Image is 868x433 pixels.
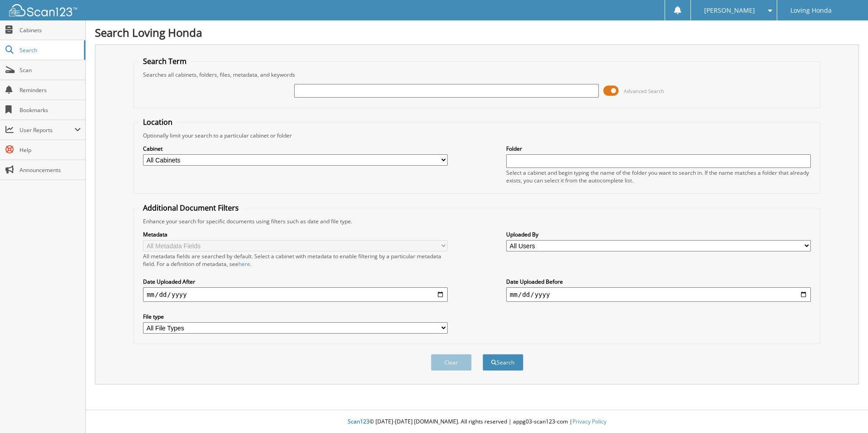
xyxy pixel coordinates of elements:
input: start [143,287,448,302]
label: Uploaded By [506,231,811,238]
img: scan123-logo-white.svg [9,4,77,16]
div: Select a cabinet and begin typing the name of the folder you want to search in. If the name match... [506,169,811,184]
div: Searches all cabinets, folders, files, metadata, and keywords [138,71,815,79]
span: Advanced Search [624,88,664,94]
span: Reminders [20,86,81,94]
div: © [DATE]-[DATE] [DOMAIN_NAME]. All rights reserved | appg03-scan123-com | [86,411,868,433]
h1: Search Loving Honda [95,25,859,40]
div: Enhance your search for specific documents using filters such as date and file type. [138,217,815,225]
div: Optionally limit your search to a particular cabinet or folder [138,132,815,139]
span: Help [20,146,81,154]
a: Privacy Policy [572,418,607,425]
button: Clear [431,354,472,371]
span: Announcements [20,166,81,174]
legend: Additional Document Filters [138,203,243,213]
div: All metadata fields are searched by default. Select a cabinet with metadata to enable filtering b... [143,252,448,268]
span: Search [20,46,79,54]
span: Scan [20,66,81,74]
label: Cabinet [143,145,448,153]
span: Loving Honda [790,8,832,13]
label: Date Uploaded After [143,278,448,285]
label: Folder [506,145,811,153]
input: end [506,287,811,302]
label: Metadata [143,231,448,238]
legend: Search Term [138,56,191,66]
button: Search [483,354,523,371]
label: Date Uploaded Before [506,278,811,285]
span: Scan123 [348,418,370,425]
span: Bookmarks [20,106,81,114]
span: Cabinets [20,26,81,34]
span: [PERSON_NAME] [704,8,755,13]
label: File type [143,313,448,320]
legend: Location [138,117,177,127]
a: here [238,260,250,268]
span: User Reports [20,126,74,134]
